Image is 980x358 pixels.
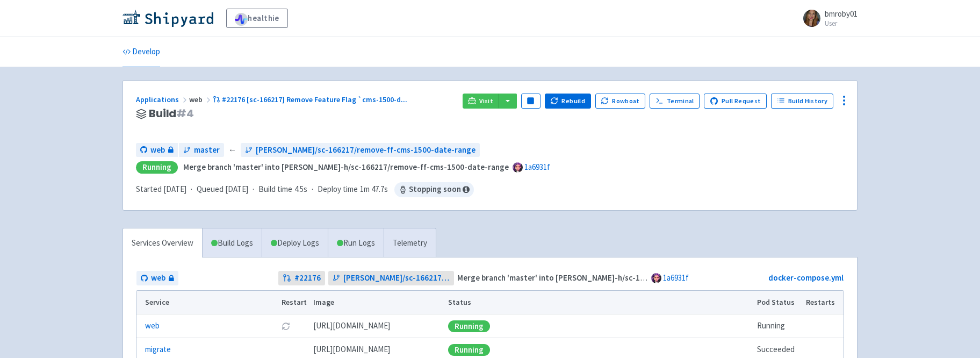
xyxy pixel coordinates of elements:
time: [DATE] [225,184,248,194]
th: Restarts [803,291,844,314]
div: · · · [136,182,474,197]
a: #22176 [278,271,325,285]
td: Running [754,314,803,338]
span: Deploy time [318,183,358,196]
span: [PERSON_NAME]/sc-166217/remove-ff-cms-1500-date-range [256,144,475,156]
div: Running [448,344,490,356]
button: Pause [521,94,541,109]
th: Image [310,291,445,314]
a: Develop [122,37,160,67]
strong: Merge branch 'master' into [PERSON_NAME]-h/sc-166217/remove-ff-cms-1500-date-range [457,273,783,283]
a: docker-compose.yml [768,273,844,283]
a: 1a6931f [663,273,689,283]
time: [DATE] [163,184,186,194]
span: Started [136,184,186,194]
a: web [136,271,178,285]
th: Pod Status [754,291,803,314]
strong: # 22176 [294,272,321,284]
strong: Merge branch 'master' into [PERSON_NAME]-h/sc-166217/remove-ff-cms-1500-date-range [183,162,509,172]
a: web [145,320,160,332]
a: migrate [145,343,171,356]
span: web [189,95,213,104]
th: Restart [278,291,310,314]
small: User [825,20,857,27]
a: Applications [136,95,189,104]
a: Telemetry [384,228,436,258]
span: master [194,144,220,156]
a: Terminal [650,94,700,109]
button: Rowboat [595,94,646,109]
span: bmroby01 [825,9,857,19]
span: ← [228,144,236,156]
span: #22176 [sc-166217] Remove Feature Flag `cms-1500-d ... [222,95,407,104]
a: Build Logs [203,228,262,258]
span: Queued [197,184,248,194]
div: Running [448,320,490,332]
a: bmroby01 User [797,10,857,27]
span: Visit [479,97,493,105]
span: 4.5s [294,183,307,196]
span: 1m 47.7s [360,183,388,196]
a: master [179,143,224,157]
a: web [136,143,178,157]
a: [PERSON_NAME]/sc-166217/remove-ff-cms-1500-date-range [328,271,455,285]
span: [DOMAIN_NAME][URL] [313,343,390,356]
a: Visit [463,94,499,109]
span: [PERSON_NAME]/sc-166217/remove-ff-cms-1500-date-range [343,272,450,284]
span: web [150,144,165,156]
a: Deploy Logs [262,228,328,258]
button: Restart pod [282,322,290,331]
a: [PERSON_NAME]/sc-166217/remove-ff-cms-1500-date-range [241,143,480,157]
a: Build History [771,94,833,109]
a: Pull Request [704,94,767,109]
a: Run Logs [328,228,384,258]
span: web [151,272,165,284]
a: healthie [226,9,288,28]
div: Running [136,161,178,174]
a: #22176 [sc-166217] Remove Feature Flag `cms-1500-d... [213,95,409,104]
span: [DOMAIN_NAME][URL] [313,320,390,332]
span: Stopping soon [394,182,474,197]
button: Rebuild [545,94,591,109]
span: # 4 [176,106,194,121]
a: Services Overview [123,228,202,258]
th: Status [445,291,754,314]
a: 1a6931f [524,162,550,172]
span: Build time [258,183,292,196]
img: Shipyard logo [122,10,213,27]
span: Build [149,108,194,120]
th: Service [136,291,278,314]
